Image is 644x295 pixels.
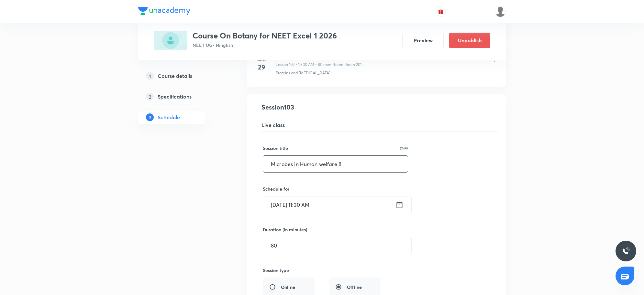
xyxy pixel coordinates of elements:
button: Unpublish [449,33,490,48]
input: 80 [263,237,411,254]
p: • Room Room 201 [330,62,361,68]
p: Proteins and [MEDICAL_DATA] [276,70,330,76]
h5: Live class [261,121,498,129]
img: Company Logo [138,7,190,15]
p: 3 [146,113,154,121]
p: NEET UG • Hinglish [193,42,337,48]
h5: Course details [158,72,192,80]
a: 2Specifications [138,90,226,103]
a: 1Course details [138,69,226,82]
h4: Session 103 [261,102,498,112]
a: Company Logo [138,7,190,16]
input: A great title is short, clear and descriptive [263,156,408,172]
h6: Session type [263,267,289,274]
h3: Course On Botany for NEET Excel 1 2026 [193,31,337,40]
h6: Duration (in minutes) [263,226,307,233]
p: 1 [146,72,154,80]
img: Devendra Kumar [495,6,506,17]
p: 2 [146,93,154,100]
img: 86423E2A-6FE9-42F0-B29A-8C590609C81B_plus.png [154,31,187,50]
p: 27/99 [400,147,408,150]
p: Lesson 102 • 10:00 AM • 80 min [276,62,330,68]
h4: 29 [255,62,268,72]
h5: Specifications [158,93,192,100]
img: ttu [622,247,630,255]
h5: Schedule [158,113,180,121]
button: Preview [402,33,444,48]
img: avatar [438,9,444,15]
h6: Session title [263,145,288,152]
h6: Schedule for [263,185,408,192]
button: avatar [436,6,446,17]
